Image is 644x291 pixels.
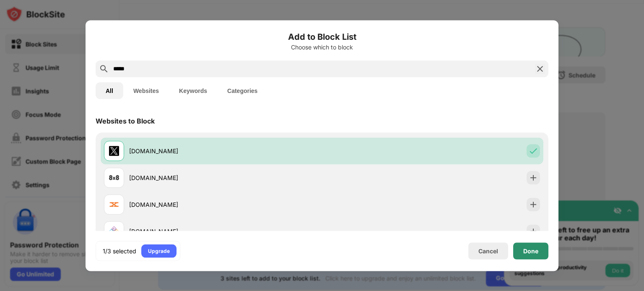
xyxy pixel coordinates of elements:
[129,147,322,155] div: [DOMAIN_NAME]
[96,116,155,125] div: Websites to Block
[96,82,123,99] button: All
[129,200,322,209] div: [DOMAIN_NAME]
[123,82,169,99] button: Websites
[148,247,170,255] div: Upgrade
[478,247,498,255] div: Cancel
[535,64,545,74] img: search-close
[523,247,538,254] div: Done
[96,44,548,50] div: Choose which to block
[96,30,548,43] h6: Add to Block List
[109,146,119,156] img: favicons
[169,82,217,99] button: Keywords
[109,199,119,209] img: favicons
[129,227,322,236] div: [DOMAIN_NAME]
[99,64,109,74] img: search.svg
[129,173,322,182] div: [DOMAIN_NAME]
[217,82,267,99] button: Categories
[103,247,136,255] div: 1/3 selected
[109,226,119,236] img: favicons
[109,173,119,183] img: favicons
